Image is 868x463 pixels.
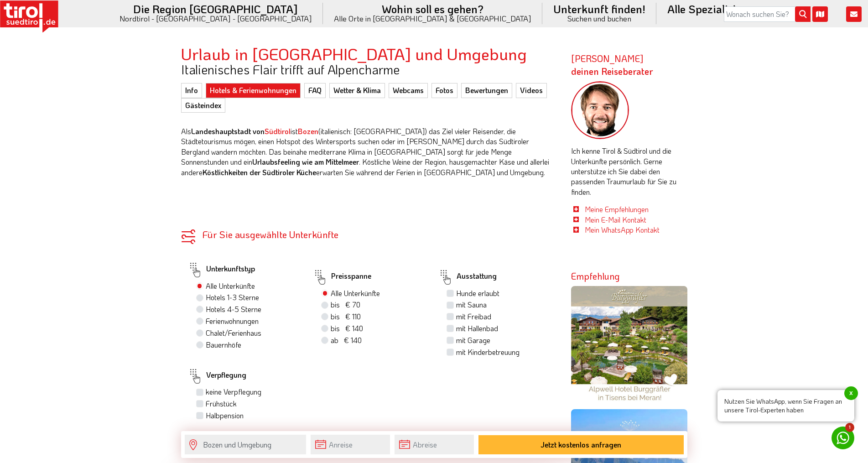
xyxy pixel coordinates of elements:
[298,126,318,136] a: Bozen
[456,288,499,298] label: Hunde erlaubt
[181,83,202,98] a: Info
[331,312,361,321] span: bis € 110
[206,399,237,409] label: Frühstück
[456,347,520,357] label: mit Kinderbetreuung
[844,386,858,400] span: x
[438,267,497,288] label: Ausstattung
[206,387,261,397] label: keine Verpflegung
[206,304,261,314] label: Hotels 4-5 Sterne
[304,83,326,98] a: FAQ
[206,328,261,338] label: Chalet/Ferienhaus
[181,98,225,113] a: Gästeindex
[431,83,457,98] a: Fotos
[846,6,862,22] i: Kontakt
[516,83,547,98] a: Videos
[206,411,244,421] label: Halbpension
[329,83,385,98] a: Wetter & Klima
[456,312,491,322] label: mit Freibad
[203,167,316,177] strong: Köstlichkeiten der Südtiroler Küche
[185,435,306,454] input: Wo soll's hingehen?
[571,81,687,235] div: Ich kenne Tirol & Südtirol und die Unterkünfte persönlich. Gerne unterstütze ich Sie dabei den pa...
[265,126,291,136] a: Südtirol
[334,15,531,22] small: Alle Orte in [GEOGRAPHIC_DATA] & [GEOGRAPHIC_DATA]
[585,204,649,214] a: Meine Empfehlungen
[461,83,512,98] a: Bewertungen
[331,323,363,333] span: bis € 140
[188,260,255,281] label: Unterkunftstyp
[181,229,557,239] div: Für Sie ausgewählte Unterkünfte
[571,52,653,77] strong: [PERSON_NAME]
[331,288,380,298] label: Alle Unterkünfte
[478,435,684,454] button: Jetzt kostenlos anfragen
[191,126,291,136] strong: Landeshauptstadt von
[832,427,854,449] a: 1 Nutzen Sie WhatsApp, wenn Sie Fragen an unsere Tirol-Experten habenx
[206,292,259,302] label: Hotels 1-3 Sterne
[181,126,557,177] p: Als ist (italienisch: [GEOGRAPHIC_DATA]) das Ziel vieler Reisender, die Städtetourismus mögen, ei...
[456,323,498,333] label: mit Hallenbad
[331,335,362,345] span: ab € 140
[724,6,811,22] input: Wonach suchen Sie?
[571,286,687,402] img: burggraefler.jpg
[553,15,645,22] small: Suchen und buchen
[571,65,653,77] span: deinen Reiseberater
[389,83,428,98] a: Webcams
[252,157,359,166] strong: Urlaubsfeeling wie am Mittelmeer
[456,335,490,345] label: mit Garage
[395,435,474,454] input: Abreise
[717,390,854,421] span: Nutzen Sie WhatsApp, wenn Sie Fragen an unsere Tirol-Experten haben
[571,81,629,140] img: frag-markus.png
[331,300,360,309] span: bis € 70
[188,366,246,387] label: Verpflegung
[206,316,259,326] label: Ferienwohnungen
[206,281,255,291] label: Alle Unterkünfte
[812,6,828,22] i: Karte öffnen
[456,300,487,310] label: mit Sauna
[585,225,660,234] a: Mein WhatsApp Kontakt
[585,215,646,224] a: Mein E-Mail Kontakt
[206,83,301,98] a: Hotels & Ferienwohnungen
[120,15,312,22] small: Nordtirol - [GEOGRAPHIC_DATA] - [GEOGRAPHIC_DATA]
[845,423,854,432] span: 1
[181,45,557,63] h2: Urlaub in [GEOGRAPHIC_DATA] und Umgebung
[181,62,557,77] h3: Italienisches Flair trifft auf Alpencharme
[571,270,620,282] strong: Empfehlung
[311,435,390,454] input: Anreise
[206,340,241,350] label: Bauernhöfe
[313,267,371,288] label: Preisspanne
